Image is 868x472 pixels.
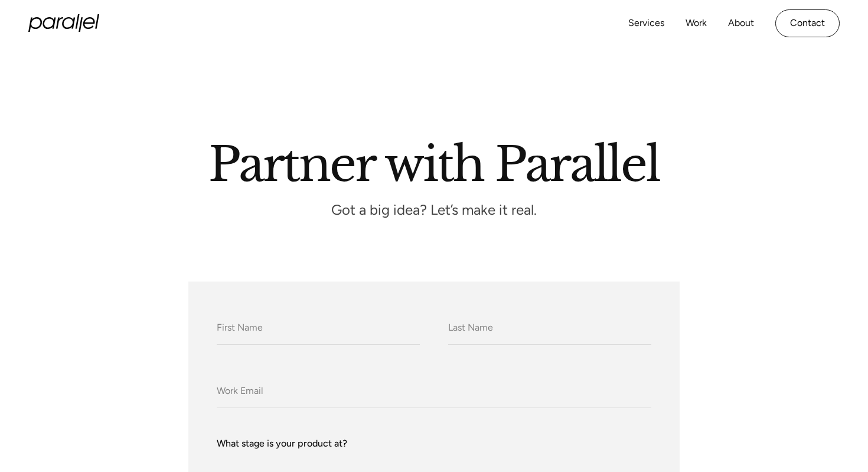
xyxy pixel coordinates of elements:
input: Work Email [217,376,651,408]
input: First Name [217,312,420,345]
a: Services [628,15,664,32]
a: About [728,15,754,32]
h2: Partner with Parallel [97,141,771,182]
label: What stage is your product at? [217,437,651,451]
input: Last Name [448,312,651,345]
a: Work [686,15,707,32]
p: Got a big idea? Let’s make it real. [257,205,611,215]
a: Contact [775,9,840,37]
a: home [28,14,99,32]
